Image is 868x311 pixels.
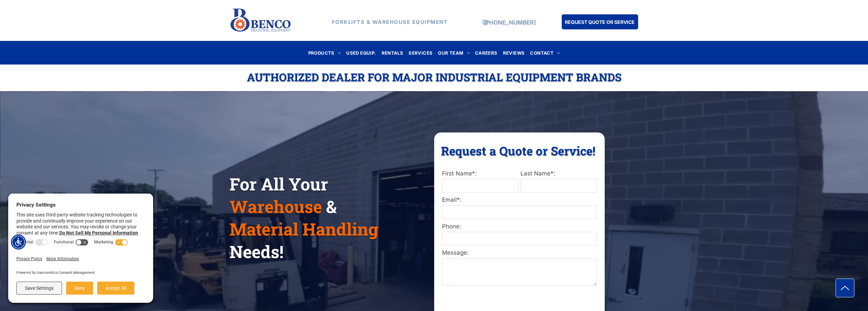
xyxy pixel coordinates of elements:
[472,48,500,57] a: CAREERS
[230,240,283,263] span: Needs!
[230,218,378,240] span: Material Handling
[247,70,621,84] span: Authorized Dealer For Major Industrial Equipment Brands
[406,48,435,57] a: SERVICES
[520,169,597,178] label: Last Name*:
[435,48,472,57] a: OUR TEAM
[500,48,528,57] a: REVIEWS
[527,48,562,57] a: CONTACT
[442,169,518,178] label: First Name*:
[11,235,26,250] div: Accessibility Menu
[565,16,635,28] span: REQUEST QUOTE OR SERVICE
[442,222,597,231] label: Phone:
[442,196,597,204] label: Email*:
[230,195,322,218] span: Warehouse
[326,195,337,218] span: &
[343,48,379,57] a: USED EQUIP.
[230,173,328,195] span: For All Your
[306,48,344,57] a: PRODUCTS
[562,14,638,29] a: REQUEST QUOTE OR SERVICE
[442,249,597,257] label: Message:
[379,48,406,57] a: RENTALS
[332,19,448,25] strong: FORKLIFTS & WAREHOUSE EQUIPMENT
[441,143,595,158] span: Request a Quote or Service!
[483,19,536,26] a: [PHONE_NUMBER]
